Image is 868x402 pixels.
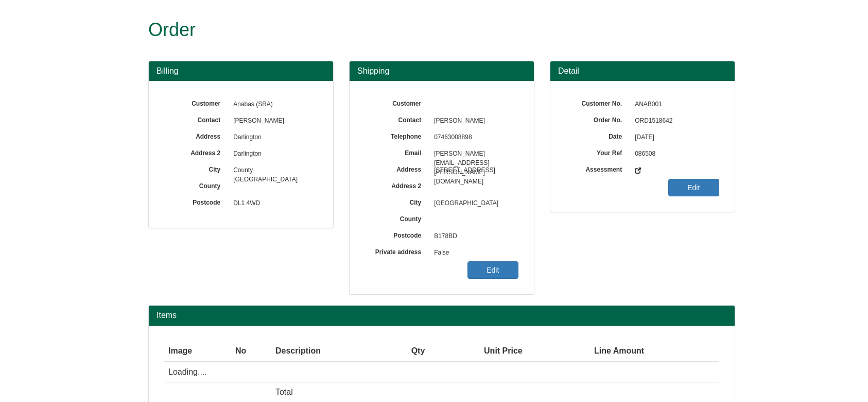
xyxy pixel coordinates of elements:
[365,179,429,191] label: Address 2
[164,179,228,191] label: County
[630,96,719,113] span: ANAB001
[365,228,429,240] label: Postcode
[558,66,727,76] h3: Detail
[429,146,518,162] span: [PERSON_NAME][EMAIL_ADDRESS][PERSON_NAME][DOMAIN_NAME]
[164,341,231,362] th: Image
[228,146,318,162] span: Darlington
[231,341,271,362] th: No
[164,129,228,141] label: Address
[228,129,318,146] span: Darlington
[164,146,228,158] label: Address 2
[164,113,228,125] label: Contact
[566,129,630,141] label: Date
[429,195,518,212] span: [GEOGRAPHIC_DATA]
[228,195,318,212] span: DL1 4WD
[566,162,630,174] label: Assessment
[566,113,630,125] label: Order No.
[467,261,518,279] a: Edit
[164,162,228,174] label: City
[429,228,518,245] span: B178BD
[228,162,318,179] span: County [GEOGRAPHIC_DATA]
[630,129,719,146] span: [DATE]
[365,146,429,158] label: Email
[164,195,228,207] label: Postcode
[228,113,318,129] span: [PERSON_NAME]
[429,245,518,261] span: False
[357,66,526,76] h3: Shipping
[429,341,526,362] th: Unit Price
[365,195,429,207] label: City
[164,96,228,108] label: Customer
[383,341,429,362] th: Qty
[271,341,383,362] th: Description
[365,129,429,141] label: Telephone
[566,96,630,108] label: Customer No.
[148,20,697,40] h1: Order
[365,245,429,257] label: Private address
[365,96,429,108] label: Customer
[630,146,719,162] span: 086508
[429,162,518,179] span: [STREET_ADDRESS]
[164,362,719,382] td: Loading....
[429,113,518,129] span: [PERSON_NAME]
[157,66,325,76] h3: Billing
[365,212,429,224] label: County
[668,179,719,196] a: Edit
[365,113,429,125] label: Contact
[365,162,429,174] label: Address
[429,129,518,146] span: 07463008898
[630,113,719,129] span: ORD1518642
[566,146,630,158] label: Your Ref
[157,311,727,320] h2: Items
[228,96,318,113] span: Anabas (SRA)
[527,341,648,362] th: Line Amount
